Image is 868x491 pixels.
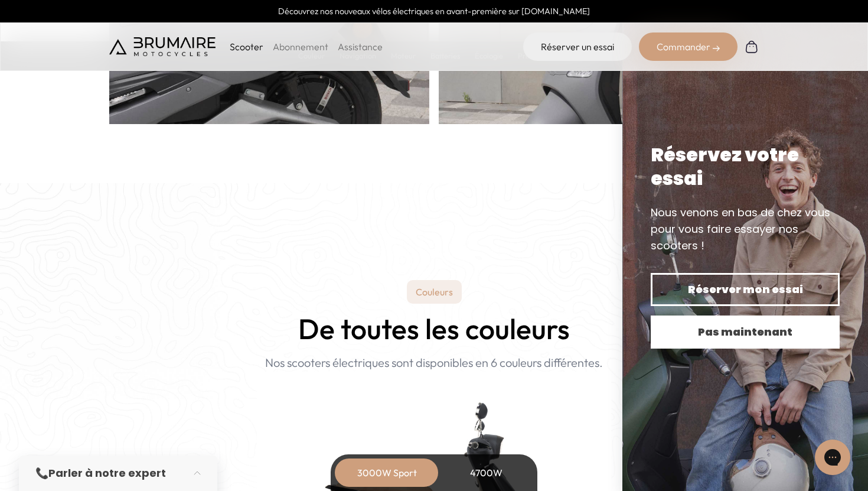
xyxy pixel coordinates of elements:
div: 3000W Sport [340,459,434,487]
img: right-arrow-2.png [713,45,720,52]
a: Réserver un essai [523,32,632,61]
p: Scooter [230,40,263,54]
iframe: Gorgias live chat messenger [809,435,856,479]
div: 4700W [439,459,533,487]
h2: De toutes les couleurs [298,313,570,344]
img: Panier [745,40,759,54]
p: Nos scooters électriques sont disponibles en 6 couleurs différentes. [265,354,603,372]
p: Couleurs [407,280,462,304]
a: Assistance [338,41,383,53]
img: Brumaire Motocycles [109,37,216,56]
a: Abonnement [273,41,328,53]
div: Commander [639,32,738,61]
